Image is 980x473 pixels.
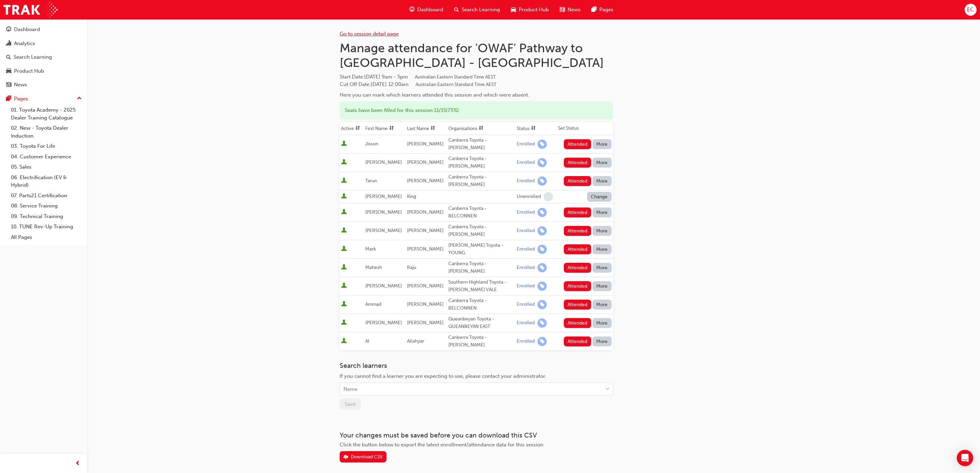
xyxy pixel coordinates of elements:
[537,318,547,328] span: learningRecordVerb_ENROLL-icon
[593,207,612,217] button: More
[351,454,383,460] div: Download CSV
[593,139,612,149] button: More
[365,141,378,147] span: Jisson
[365,178,377,184] span: Tarun
[8,232,84,243] a: All Pages
[407,209,444,215] span: [PERSON_NAME]
[6,41,11,47] span: chart-icon
[537,226,547,235] span: learningRecordVerb_ENROLL-icon
[343,385,357,393] div: Name
[3,37,84,50] a: Analytics
[448,173,514,189] div: Canberra Toyota - [PERSON_NAME]
[8,123,84,141] a: 02. New - Toyota Dealer Induction
[564,207,591,217] button: Attended
[6,54,11,60] span: search-icon
[599,6,613,14] span: Pages
[365,301,381,307] span: Ammad
[517,338,535,345] div: Enrolled
[407,283,444,289] span: [PERSON_NAME]
[340,122,364,135] th: Toggle SortBy
[537,176,547,186] span: learningRecordVerb_ENROLL-icon
[14,95,28,103] div: Pages
[593,281,612,291] button: More
[417,6,443,14] span: Dashboard
[564,300,591,310] button: Attended
[568,6,581,14] span: News
[340,373,546,379] span: If you cannot find a learner you are expecting to see, please contact your administrator.
[407,264,416,270] span: Raju
[560,5,565,14] span: news-icon
[462,6,500,14] span: Search Learning
[505,3,554,17] a: car-iconProduct Hub
[544,192,553,201] span: learningRecordVerb_NONE-icon
[448,205,514,220] div: Canberra Toyota - BELCONNEN
[3,65,84,77] a: Product Hub
[587,192,612,202] button: Change
[8,172,84,190] a: 06. Electrification (EV & Hybrid)
[3,51,84,63] a: Search Learning
[341,301,347,308] span: User is active
[593,318,612,328] button: More
[341,209,347,216] span: User is active
[14,67,44,75] div: Product Hub
[6,82,11,88] span: news-icon
[564,176,591,186] button: Attended
[340,31,399,37] a: Go to session detail page
[340,442,543,448] span: Click the button below to export the latest enrollment/attendance data for this session
[448,137,514,152] div: Canberra Toyota - [PERSON_NAME]
[593,336,612,346] button: More
[967,6,974,14] span: EC
[406,122,447,135] th: Toggle SortBy
[448,278,514,294] div: Southern Highland Toyota - [PERSON_NAME] VALE
[341,193,347,200] span: User is active
[448,260,514,275] div: Canberra Toyota - [PERSON_NAME]
[8,152,84,162] a: 04. Customer Experience
[8,201,84,211] a: 08. Service Training
[448,242,514,257] div: [PERSON_NAME] Toyota - YOUNG
[537,282,547,291] span: learningRecordVerb_ENROLL-icon
[365,283,402,289] span: [PERSON_NAME]
[355,126,360,131] span: sorting-icon
[448,223,514,239] div: Canberra Toyota - [PERSON_NAME]
[8,221,84,232] a: 10. TUNE Rev-Up Training
[340,91,613,99] div: Here you can mark which learners attended this session and which were absent.
[517,264,535,271] div: Enrolled
[364,74,496,80] span: [DATE] 9am - 5pm
[564,244,591,254] button: Attended
[517,178,535,184] div: Enrolled
[365,338,369,344] span: Al
[365,246,376,252] span: Mark
[365,264,382,270] span: Mahesh
[3,92,84,105] button: Pages
[340,398,361,410] button: Save
[537,158,547,167] span: learningRecordVerb_ENROLL-icon
[407,246,444,252] span: [PERSON_NAME]
[340,81,496,87] span: Cut Off Date : [DATE] 12:00am
[593,226,612,236] button: More
[564,226,591,236] button: Attended
[564,139,591,149] button: Attended
[6,96,11,102] span: pages-icon
[593,263,612,273] button: More
[3,78,84,91] a: News
[448,334,514,349] div: Canberra Toyota - [PERSON_NAME]
[8,190,84,201] a: 07. Parts21 Certification
[6,27,11,33] span: guage-icon
[537,208,547,217] span: learningRecordVerb_ENROLL-icon
[365,320,402,326] span: [PERSON_NAME]
[517,320,535,326] div: Enrolled
[511,5,516,14] span: car-icon
[365,193,402,199] span: [PERSON_NAME]
[564,281,591,291] button: Attended
[341,177,347,184] span: User is active
[14,81,27,89] div: News
[957,450,973,466] div: Open Intercom Messenger
[14,40,35,47] div: Analytics
[416,82,496,87] span: Australian Eastern Standard Time AEST
[454,5,459,14] span: search-icon
[8,162,84,172] a: 05. Sales
[407,178,444,184] span: [PERSON_NAME]
[340,451,387,462] button: Download CSV
[531,126,536,131] span: sorting-icon
[593,158,612,168] button: More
